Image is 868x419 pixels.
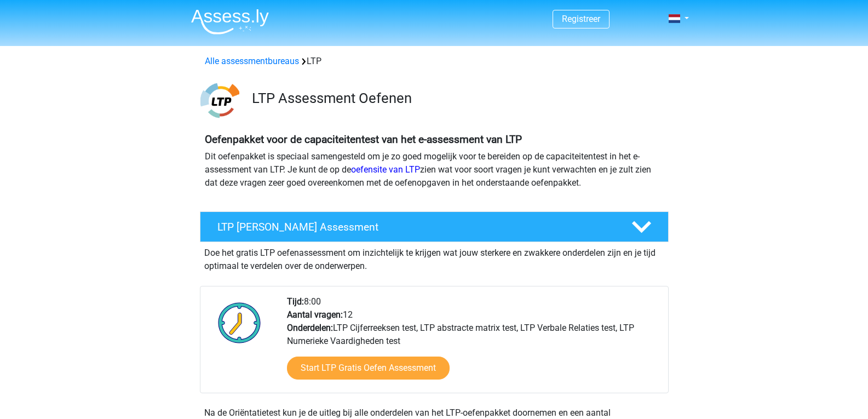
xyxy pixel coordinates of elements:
a: Registreer [562,14,600,24]
p: Dit oefenpakket is speciaal samengesteld om je zo goed mogelijk voor te bereiden op de capaciteit... [205,150,664,190]
div: 8:00 12 LTP Cijferreeksen test, LTP abstracte matrix test, LTP Verbale Relaties test, LTP Numerie... [279,295,668,393]
div: LTP [200,55,668,68]
div: Doe het gratis LTP oefenassessment om inzichtelijk te krijgen wat jouw sterkere en zwakkere onder... [200,242,669,273]
img: ltp.png [200,81,239,120]
a: Alle assessmentbureaus [205,56,299,66]
b: Aantal vragen: [287,309,343,320]
b: Tijd: [287,296,304,307]
a: LTP [PERSON_NAME] Assessment [196,211,673,242]
h3: LTP Assessment Oefenen [252,90,660,107]
b: Onderdelen: [287,323,333,333]
img: Klok [212,295,267,350]
b: Oefenpakket voor de capaciteitentest van het e-assessment van LTP [205,133,522,146]
img: Assessly [191,9,269,35]
h4: LTP [PERSON_NAME] Assessment [217,221,614,233]
a: oefensite van LTP [351,164,420,175]
a: Start LTP Gratis Oefen Assessment [287,357,450,380]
